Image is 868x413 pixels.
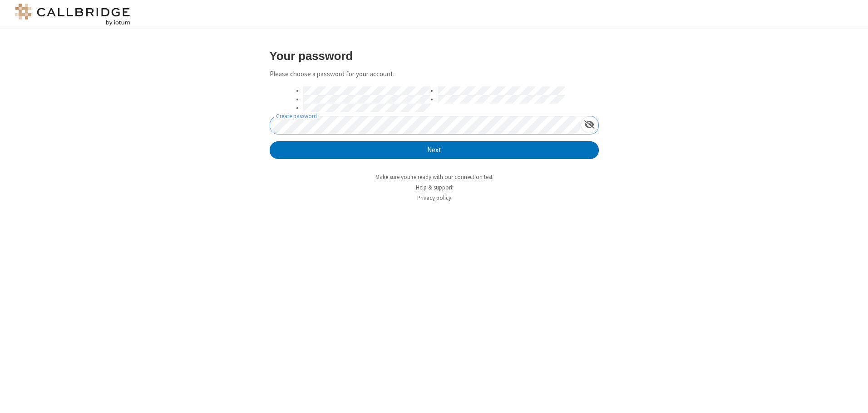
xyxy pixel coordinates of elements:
a: Make sure you're ready with our connection test [375,173,493,181]
h3: Your password [270,50,599,62]
img: logo@2x.png [14,4,132,25]
div: Show password [581,116,598,133]
a: Privacy policy [417,194,451,202]
input: Create password [270,116,581,134]
p: Please choose a password for your account. [270,69,599,80]
button: Next [270,141,599,159]
a: Help & support [416,184,453,191]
